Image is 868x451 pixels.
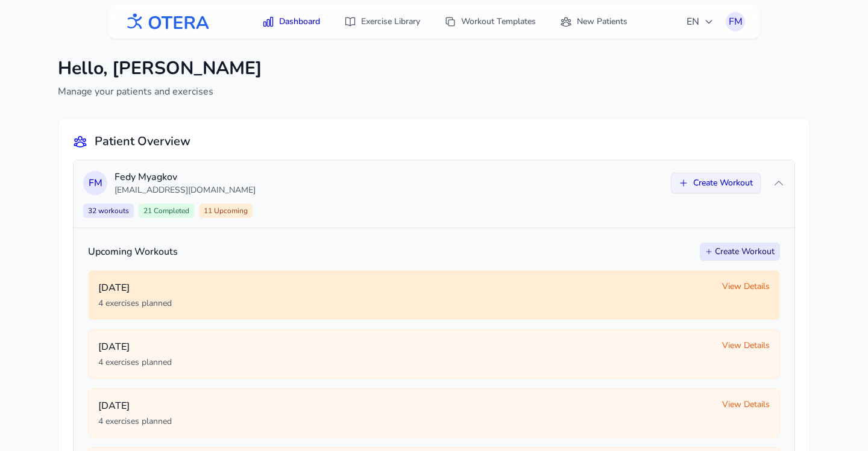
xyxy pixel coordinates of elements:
[700,243,780,261] button: Create Workout
[437,11,543,33] a: Workout Templates
[96,206,129,216] span: workouts
[115,170,664,184] p: Fedy Myagkov
[722,281,770,293] span: View Details
[722,399,770,411] span: View Details
[95,133,190,150] h2: Patient Overview
[139,204,194,218] span: 21
[123,8,210,36] img: OTERA logo
[98,356,172,369] span: 4 exercises planned
[337,11,427,33] a: Exercise Library
[89,176,102,190] span: F M
[83,204,134,218] span: 32
[98,340,712,354] p: [DATE]
[98,297,172,309] span: 4 exercises planned
[152,206,189,216] span: Completed
[212,206,248,216] span: Upcoming
[98,281,712,295] p: [DATE]
[687,14,714,29] span: EN
[553,11,635,33] a: New Patients
[255,11,327,33] a: Dashboard
[98,415,172,428] span: 4 exercises planned
[726,12,745,31] button: FM
[199,204,253,218] span: 11
[58,84,262,99] p: Manage your patients and exercises
[722,340,770,352] span: View Details
[115,184,664,196] p: [EMAIL_ADDRESS][DOMAIN_NAME]
[58,58,262,79] h1: Hello, [PERSON_NAME]
[671,173,761,193] button: Create Workout
[98,399,712,413] p: [DATE]
[88,244,178,259] h3: Upcoming Workouts
[679,10,721,34] button: EN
